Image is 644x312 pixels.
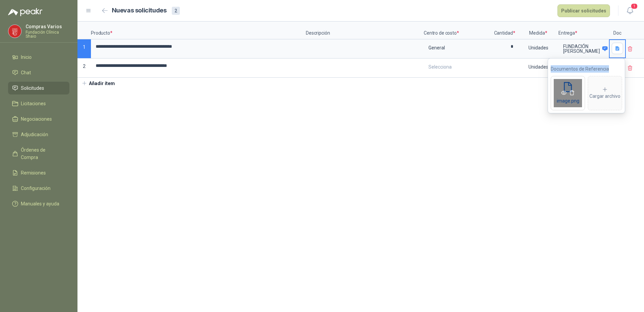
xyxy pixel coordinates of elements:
span: Remisiones [21,169,46,177]
p: Cantidad [491,22,518,39]
button: 1 [624,5,636,17]
div: Unidades [519,40,558,55]
span: Licitaciones [21,100,46,107]
span: delete [569,90,575,95]
span: Solicitudes [21,84,44,92]
p: FUNDACIÓN [PERSON_NAME] [563,44,600,53]
img: Logo peakr [8,8,42,16]
span: Manuales y ayuda [21,200,59,207]
span: Negociaciones [21,115,52,123]
span: Chat [21,69,31,76]
a: Chat [8,66,69,79]
span: 1 [631,3,638,9]
button: Añadir ítem [77,78,119,89]
p: Entrega [558,22,609,39]
p: Doc [609,22,626,39]
p: Centro de costo [424,22,491,39]
span: Configuración [21,185,51,192]
p: Descripción [306,22,424,39]
a: eye [560,90,568,96]
img: Company Logo [8,25,21,38]
p: Fundación Clínica Shaio [26,30,69,38]
a: Inicio [8,51,69,64]
button: Publicar solicitudes [557,4,610,17]
a: Adjudicación [8,128,69,141]
button: delete [568,89,576,96]
span: Inicio [21,53,32,61]
a: Licitaciones [8,97,69,110]
p: Compras Varios [26,24,69,29]
a: Negociaciones [8,113,69,125]
a: Manuales y ayuda [8,197,69,210]
a: Remisiones [8,166,69,179]
p: Medida [518,22,558,39]
p: 1 [77,39,91,58]
div: Selecciona [424,59,490,75]
span: Adjudicación [21,131,48,138]
a: Configuración [8,182,69,195]
a: Órdenes de Compra [8,144,69,164]
div: 2 [172,7,180,15]
span: eye [561,90,567,95]
div: Unidades [519,59,558,75]
p: 2 [77,58,91,78]
p: Documentos de Referencia [551,65,622,73]
span: Órdenes de Compra [21,146,63,161]
div: General [424,40,490,55]
h2: Nuevas solicitudes [112,6,167,15]
p: Producto [91,22,306,39]
div: Cargar archivo [589,86,620,100]
a: Solicitudes [8,82,69,94]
